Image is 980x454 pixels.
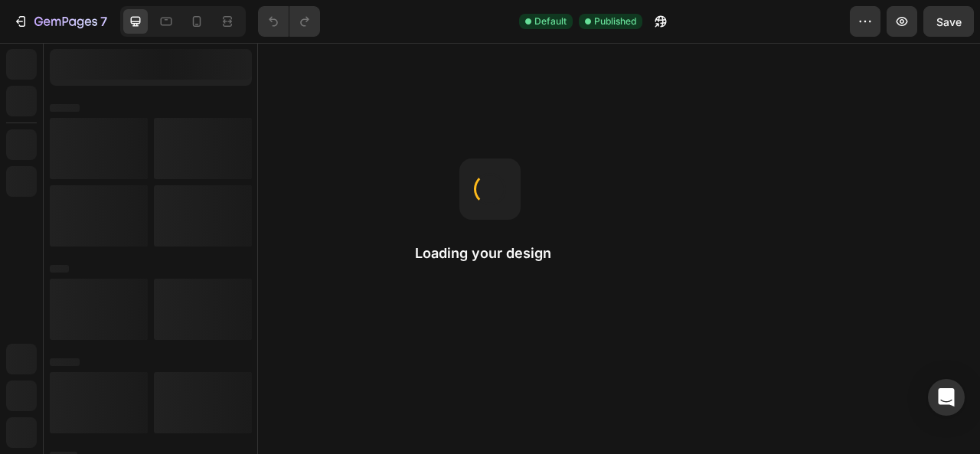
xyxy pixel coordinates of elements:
div: Undo/Redo [258,6,320,37]
button: Save [923,6,974,37]
span: Published [594,15,636,28]
div: Open Intercom Messenger [928,379,965,416]
span: Default [534,15,567,28]
button: 7 [6,6,114,37]
h2: Loading your design [415,244,565,263]
p: 7 [100,12,107,31]
span: Save [936,15,962,28]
